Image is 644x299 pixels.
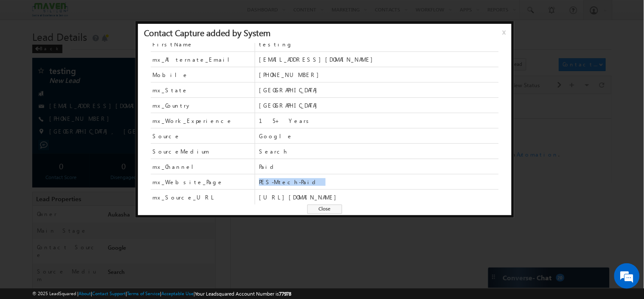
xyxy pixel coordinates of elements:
span: 77978 [279,290,292,297]
span: SourceMedium [151,144,255,159]
div: Minimize live chat window [139,4,160,25]
a: Contact Support [92,290,126,296]
div: All Selected [45,9,69,17]
span: mx_Channel [151,159,255,174]
span: [GEOGRAPHIC_DATA] [259,102,498,109]
span: mx_Website_Page [151,174,255,189]
span: mx_Alternate_Email [151,52,255,67]
span: mx_Country [153,102,192,109]
span: Mobile [151,67,255,82]
span: [GEOGRAPHIC_DATA] [259,86,498,94]
span: FirstName [153,40,194,48]
span: Aukasha([EMAIL_ADDRESS][DOMAIN_NAME]) [110,57,225,64]
span: SourceMedium [153,148,210,155]
div: Contact Capture added by System [144,28,271,36]
span: 11:15 AM [26,59,52,66]
em: Start Chat [115,234,154,246]
span: mx_Work_Experience [153,117,233,125]
span: mx_Alternate_Email [153,56,236,63]
span: © 2025 LeadSquared | | | | | [32,290,292,298]
div: All Selected [42,7,106,20]
span: Google [259,132,498,140]
span: Activity Type [8,6,38,19]
span: mx_Source_URL [153,194,216,201]
span: System([EMAIL_ADDRESS][DOMAIN_NAME]) [55,49,250,64]
img: d_60004797649_company_0_60004797649 [14,45,36,56]
span: [PHONE_NUMBER] [259,71,498,79]
span: [EMAIL_ADDRESS][DOMAIN_NAME] [259,56,498,63]
span: Time [128,6,139,19]
a: Acceptable Use [161,290,194,296]
span: mx_Country [151,98,255,113]
div: Today [8,33,36,41]
span: Your Leadsquared Account Number is [195,290,292,297]
span: details [129,74,169,82]
span: PES-Mtech-Paid [259,178,498,186]
div: Chat with us now [44,45,143,56]
a: About [79,290,91,296]
span: Mobile [153,71,189,79]
span: Search [259,148,498,155]
span: [DATE] [26,49,45,57]
span: Close [307,205,342,214]
span: x [502,28,509,43]
span: [URL][DOMAIN_NAME] [259,194,498,201]
span: mx_Channel [153,163,200,171]
span: mx_Website_Page [153,178,224,186]
span: mx_Source_URL [151,190,255,205]
span: mx_State [151,83,255,97]
span: Source [153,132,181,140]
span: FirstName [151,37,255,51]
span: System [239,57,257,64]
span: testing [259,40,498,48]
span: 11:12 AM [26,84,52,92]
span: 15+ Years [259,117,498,125]
div: . [55,74,334,82]
span: Contact Owner changed from to by through . [55,49,329,64]
span: [DATE] [26,74,45,82]
span: Source [151,128,255,143]
span: mx_Work_Experience [151,113,255,128]
span: mx_State [153,86,188,94]
span: Paid [259,163,498,171]
a: Terms of Service [127,290,160,296]
div: All Time [146,9,163,17]
span: Automation [286,57,328,64]
textarea: Type your message and hit 'Enter' [11,79,155,227]
span: Contact Capture: [55,74,123,82]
